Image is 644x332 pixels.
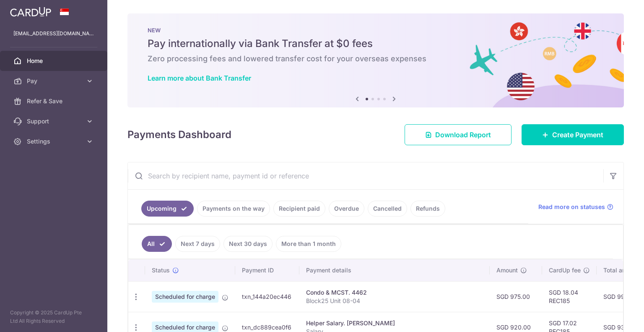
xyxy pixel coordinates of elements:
[148,54,604,64] h6: Zero processing fees and lowered transfer cost for your overseas expenses
[538,203,613,211] a: Read more on statuses
[141,201,194,217] a: Upcoming
[410,201,445,217] a: Refunds
[329,201,364,217] a: Overdue
[276,236,341,252] a: More than 1 month
[552,130,603,140] span: Create Payment
[496,266,518,274] span: Amount
[175,236,220,252] a: Next 7 days
[306,297,483,305] p: Block25 Unit 08-04
[152,291,218,303] span: Scheduled for charge
[27,137,82,146] span: Settings
[538,203,605,211] span: Read more on statuses
[549,266,581,274] span: CardUp fee
[27,57,82,65] span: Home
[306,288,483,297] div: Condo & MCST. 4462
[223,236,273,252] a: Next 30 days
[435,130,491,140] span: Download Report
[27,97,82,105] span: Refer & Save
[127,13,624,107] img: Bank transfer banner
[197,201,270,217] a: Payments on the way
[27,117,82,125] span: Support
[142,236,172,252] a: All
[148,27,604,34] p: NEW
[368,201,407,217] a: Cancelled
[522,124,624,145] a: Create Payment
[128,162,603,189] input: Search by recipient name, payment id or reference
[148,74,251,82] a: Learn more about Bank Transfer
[299,259,490,281] th: Payment details
[306,319,483,327] div: Helper Salary. [PERSON_NAME]
[235,281,299,312] td: txn_144a20ec446
[127,127,231,142] h4: Payments Dashboard
[10,7,51,17] img: CardUp
[152,266,170,274] span: Status
[148,37,604,50] h5: Pay internationally via Bank Transfer at $0 fees
[27,77,82,85] span: Pay
[542,281,597,312] td: SGD 18.04 REC185
[405,124,512,145] a: Download Report
[490,281,542,312] td: SGD 975.00
[603,266,631,274] span: Total amt.
[13,29,94,38] p: [EMAIL_ADDRESS][DOMAIN_NAME]
[235,259,299,281] th: Payment ID
[273,201,325,217] a: Recipient paid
